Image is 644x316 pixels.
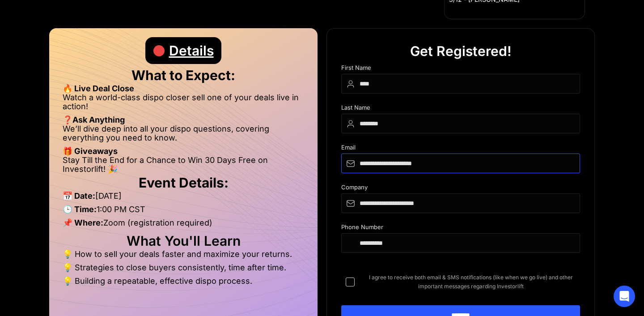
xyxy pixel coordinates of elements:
strong: What to Expect: [131,67,235,83]
h2: What You'll Learn [63,236,304,245]
div: Company [341,184,580,193]
strong: 🎁 Giveaways [63,146,118,156]
li: [DATE] [63,192,304,205]
strong: ❓Ask Anything [63,115,125,124]
li: 💡 How to sell your deals faster and maximize your returns. [63,250,304,263]
strong: 📅 Date: [63,191,95,201]
strong: 📌 Where: [63,218,103,227]
strong: Event Details: [139,175,229,191]
div: First Name [341,64,580,74]
div: Email [341,144,580,154]
li: 💡 Building a repeatable, effective dispo process. [63,277,304,286]
strong: 🕒 Time: [63,205,97,214]
div: Phone Number [341,224,580,233]
li: 1:00 PM CST [63,205,304,218]
li: We’ll dive deep into all your dispo questions, covering everything you need to know. [63,124,304,147]
strong: 🔥 Live Deal Close [63,84,134,93]
span: I agree to receive both email & SMS notifications (like when we go live) and other important mess... [362,273,580,291]
li: 💡 Strategies to close buyers consistently, time after time. [63,263,304,277]
div: Details [169,37,214,64]
li: Stay Till the End for a Chance to Win 30 Days Free on Investorlift! 🎉 [63,156,304,174]
div: Open Intercom Messenger [614,286,635,307]
li: Zoom (registration required) [63,218,304,232]
li: Watch a world-class dispo closer sell one of your deals live in action! [63,93,304,115]
div: Last Name [341,104,580,114]
div: Get Registered! [410,38,512,64]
